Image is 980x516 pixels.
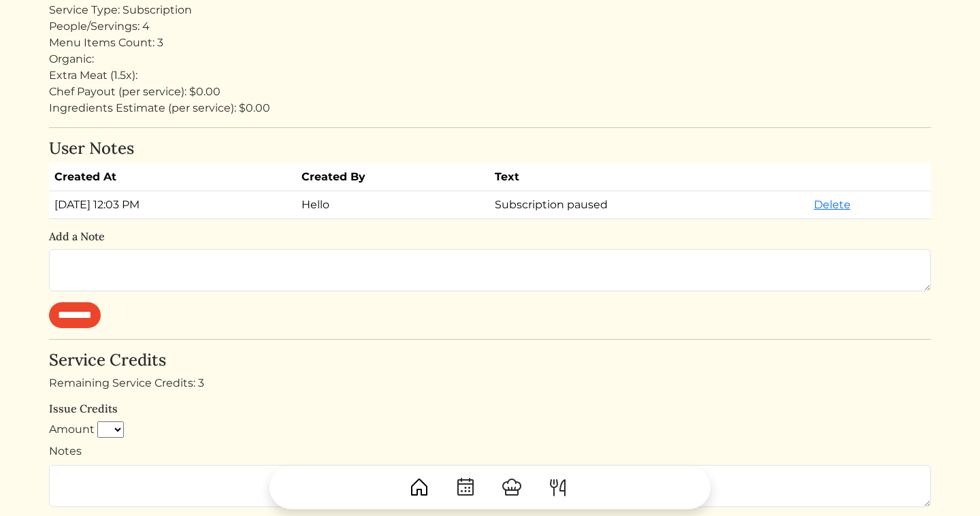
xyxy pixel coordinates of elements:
[408,477,430,498] img: House-9bf13187bcbb5817f509fe5e7408150f90897510c4275e13d0d5fca38e0b5951.svg
[814,198,851,211] a: Delete
[49,18,931,35] div: People/Servings: 4
[296,163,489,191] th: Created By
[489,163,808,191] th: Text
[49,84,931,100] div: Chef Payout (per service): $0.00
[49,402,931,415] h6: Issue Credits
[49,100,931,116] div: Ingredients Estimate (per service): $0.00
[49,67,931,84] div: Extra Meat (1.5x):
[49,51,931,67] div: Organic:
[49,230,931,243] h6: Add a Note
[49,375,931,391] div: Remaining Service Credits: 3
[49,139,931,159] h4: User Notes
[49,351,931,370] h4: Service Credits
[49,443,82,459] label: Notes
[49,421,95,438] label: Amount
[49,191,296,219] td: [DATE] 12:03 PM
[49,163,296,191] th: Created At
[455,477,476,498] img: CalendarDots-5bcf9d9080389f2a281d69619e1c85352834be518fbc73d9501aef674afc0d57.svg
[49,35,931,51] div: Menu Items Count: 3
[296,191,489,219] td: Hello
[489,191,808,219] td: Subscription paused
[501,477,523,498] img: ChefHat-a374fb509e4f37eb0702ca99f5f64f3b6956810f32a249b33092029f8484b388.svg
[547,477,569,498] img: ForkKnife-55491504ffdb50bab0c1e09e7649658475375261d09fd45db06cec23bce548bf.svg
[49,2,931,18] div: Service Type: Subscription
